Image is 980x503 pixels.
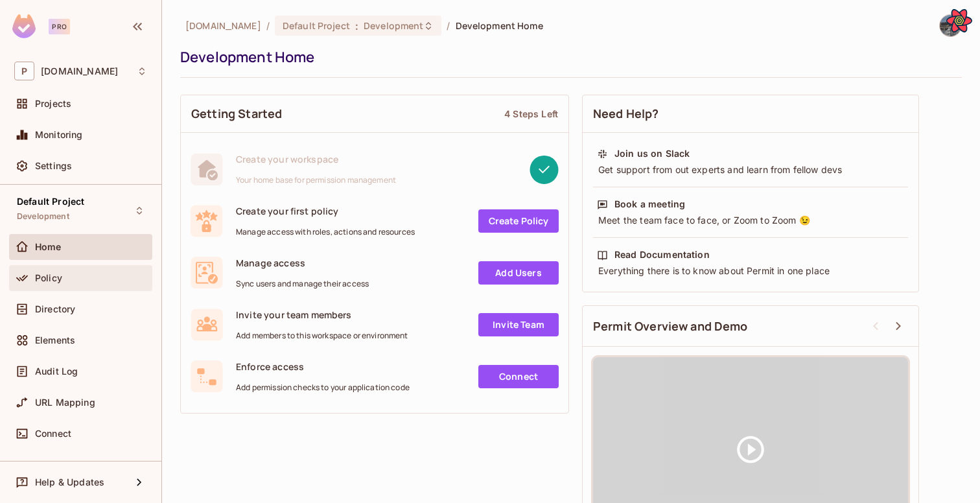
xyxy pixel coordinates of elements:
a: Connect [478,365,559,388]
div: Get support from out experts and learn from fellow devs [597,163,904,176]
div: 4 Steps Left [504,108,558,120]
li: / [266,19,270,32]
span: Create your workspace [236,153,396,165]
span: Default Project [17,196,84,207]
span: Manage access with roles, actions and resources [236,227,415,237]
img: SReyMgAAAABJRU5ErkJggg== [12,14,36,38]
span: Permit Overview and Demo [593,318,748,334]
a: Add Users [478,261,559,285]
span: : [355,21,359,31]
span: Need Help? [593,106,659,122]
span: Projects [35,99,71,109]
button: Open React Query Devtools [946,8,972,34]
span: P [14,62,34,80]
span: Add permission checks to your application code [236,382,410,393]
span: Development [364,19,423,32]
span: Create your first policy [236,205,415,217]
span: Enforce access [236,360,410,373]
span: Development Home [456,19,543,32]
span: the active workspace [185,19,261,32]
span: Home [35,242,62,252]
span: Settings [35,161,72,171]
span: Monitoring [35,130,83,140]
span: Sync users and manage their access [236,279,369,289]
div: Book a meeting [614,198,685,211]
span: Manage access [236,257,369,269]
div: Everything there is to know about Permit in one place [597,264,904,277]
img: Alon Boshi [940,15,961,36]
a: Create Policy [478,209,559,233]
span: URL Mapping [35,397,95,408]
span: Workspace: permit.io [41,66,118,76]
div: Read Documentation [614,248,710,261]
li: / [447,19,450,32]
span: Add members to this workspace or environment [236,331,408,341]
div: Join us on Slack [614,147,690,160]
div: Development Home [180,47,955,67]
span: Default Project [283,19,350,32]
span: Policy [35,273,62,283]
span: Elements [35,335,75,345]
span: Directory [35,304,75,314]
div: Meet the team face to face, or Zoom to Zoom 😉 [597,214,904,227]
a: Invite Team [478,313,559,336]
span: Connect [35,428,71,439]
div: Pro [49,19,70,34]
span: Your home base for permission management [236,175,396,185]
span: Getting Started [191,106,282,122]
span: Development [17,211,69,222]
span: Audit Log [35,366,78,377]
span: Invite your team members [236,309,408,321]
span: Help & Updates [35,477,104,487]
